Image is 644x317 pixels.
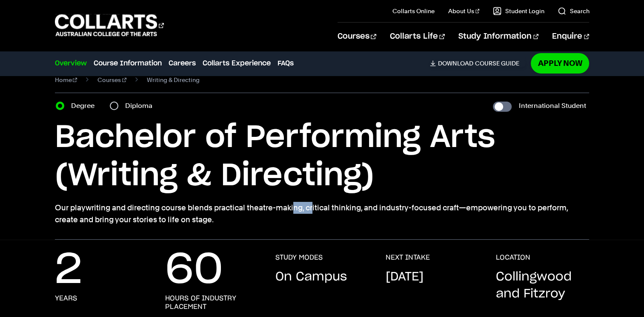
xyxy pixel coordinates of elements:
a: Course Information [94,58,162,68]
p: 60 [165,253,223,287]
span: Download [438,59,473,67]
a: Search [558,7,589,15]
a: DownloadCourse Guide [430,59,526,67]
h3: LOCATION [496,253,530,262]
label: Degree [71,100,100,112]
a: About Us [448,7,480,15]
label: International Student [518,100,586,112]
span: Writing & Directing [147,74,200,86]
a: Study Information [458,23,538,51]
a: Collarts Life [390,23,445,51]
a: Courses [338,23,376,51]
p: On Campus [275,269,347,286]
a: FAQs [278,58,294,68]
a: Overview [55,58,87,68]
a: Careers [169,58,196,68]
a: Student Login [493,7,544,15]
div: Go to homepage [55,13,164,37]
p: Our playwriting and directing course blends practical theatre-making, critical thinking, and indu... [55,202,590,226]
p: Collingwood and Fitzroy [496,269,589,303]
h3: hours of industry placement [165,294,258,311]
a: Courses [97,74,126,86]
h3: NEXT INTAKE [386,253,430,262]
h1: Bachelor of Performing Arts (Writing & Directing) [55,119,590,195]
a: Collarts Online [392,7,435,15]
a: Apply Now [531,53,589,73]
p: 2 [55,253,82,287]
h3: STUDY MODES [275,253,323,262]
a: Collarts Experience [203,58,271,68]
label: Diploma [125,100,157,112]
h3: years [55,294,77,303]
a: Enquire [552,23,589,51]
p: [DATE] [386,269,424,286]
a: Home [55,74,77,86]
